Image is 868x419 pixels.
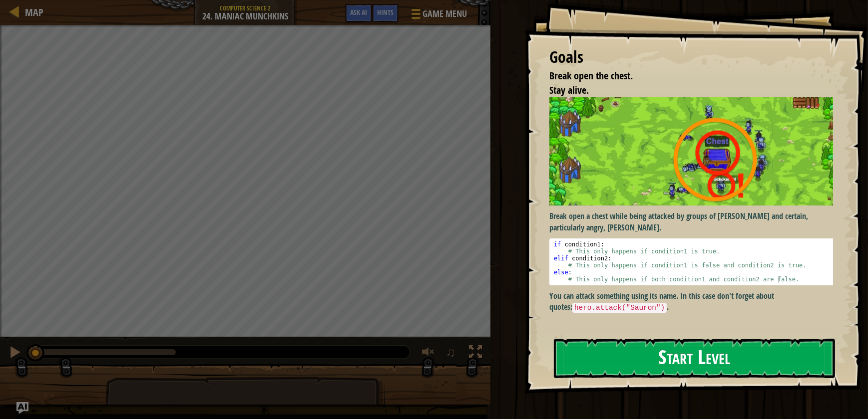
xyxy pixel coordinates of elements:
[549,210,840,233] p: Break open a chest while being attacked by groups of [PERSON_NAME] and certain, particularly angr...
[549,290,840,313] p: You can attack something using its name. In this case don't forget about quotes: .
[20,5,43,19] a: Map
[537,69,831,83] li: Break open the chest.
[25,5,43,19] span: Map
[16,402,28,414] button: Ask AI
[423,7,467,20] span: Game Menu
[549,97,840,206] img: Maniac munchkins
[404,4,473,27] button: Game Menu
[554,339,835,378] button: Start Level
[572,303,667,313] code: hero.attack("Sauron")
[549,69,633,82] span: Break open the chest.
[537,83,831,98] li: Stay alive.
[445,345,455,360] span: ♫
[419,343,438,364] button: Adjust volume
[5,343,25,364] button: Ctrl + P: Pause
[465,343,485,364] button: Toggle fullscreen
[377,7,394,17] span: Hints
[443,343,460,364] button: ♫
[549,83,589,97] span: Stay alive.
[350,7,367,17] span: Ask AI
[549,46,833,69] div: Goals
[345,4,372,22] button: Ask AI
